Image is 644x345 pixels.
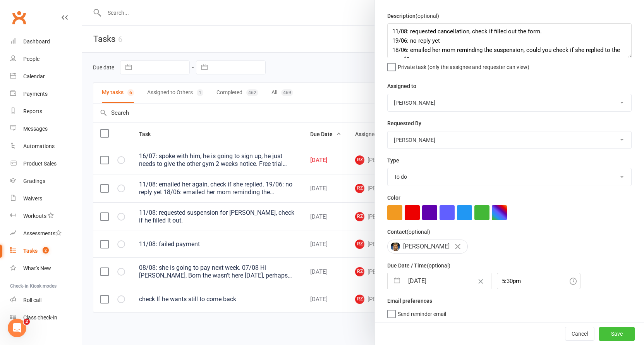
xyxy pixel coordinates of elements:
[599,327,635,341] button: Save
[10,207,82,225] a: Workouts
[427,262,450,269] small: (optional)
[387,156,399,165] label: Type
[10,155,82,172] a: Product Sales
[387,119,421,128] label: Requested By
[387,82,416,90] label: Assigned to
[24,319,30,325] span: 2
[10,242,82,260] a: Tasks 2
[416,13,439,19] small: (optional)
[23,91,48,97] div: Payments
[565,327,594,341] button: Cancel
[23,143,55,149] div: Automations
[10,103,82,120] a: Reports
[10,292,82,309] a: Roll call
[23,160,57,167] div: Product Sales
[10,68,82,85] a: Calendar
[398,61,529,70] span: Private task (only the assignee and requester can view)
[23,38,50,45] div: Dashboard
[10,260,82,277] a: What's New
[23,248,38,254] div: Tasks
[23,108,42,114] div: Reports
[474,274,488,288] button: Clear Date
[10,85,82,103] a: Payments
[387,12,439,20] label: Description
[23,265,51,271] div: What's New
[387,228,430,236] label: Contact
[23,314,57,321] div: Class check-in
[387,261,450,270] label: Due Date / Time
[407,229,430,235] small: (optional)
[10,50,82,68] a: People
[10,33,82,50] a: Dashboard
[10,172,82,190] a: Gradings
[9,8,29,27] a: Clubworx
[23,73,45,79] div: Calendar
[387,193,400,202] label: Color
[10,190,82,207] a: Waivers
[387,297,432,305] label: Email preferences
[23,230,62,236] div: Assessments
[10,309,82,326] a: Class kiosk mode
[391,242,400,251] img: Daniella Pluzhnik
[43,247,49,254] span: 2
[398,308,446,317] span: Send reminder email
[23,213,46,219] div: Workouts
[387,240,468,254] div: [PERSON_NAME]
[10,120,82,138] a: Messages
[387,23,632,58] textarea: 11/08: requested cancellation, check if filled out the form. 19/06: no reply yet 18/06: emailed h...
[8,319,26,337] iframe: Intercom live chat
[10,225,82,242] a: Assessments
[23,56,39,62] div: People
[10,138,82,155] a: Automations
[23,126,48,132] div: Messages
[23,297,41,303] div: Roll call
[23,195,42,202] div: Waivers
[23,178,45,184] div: Gradings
